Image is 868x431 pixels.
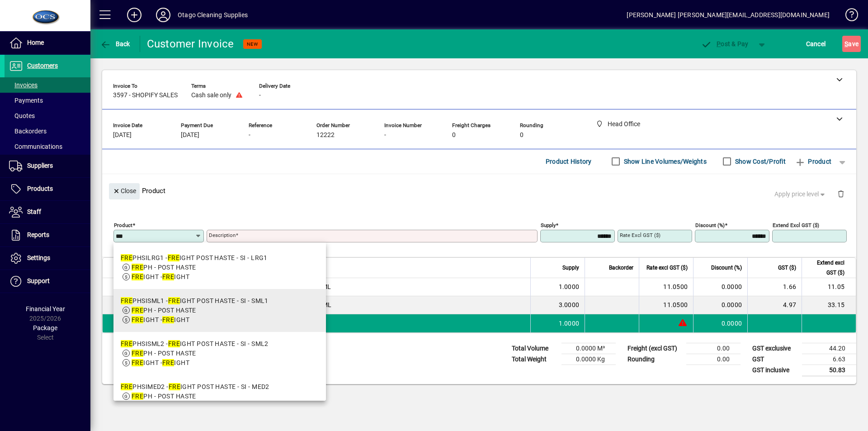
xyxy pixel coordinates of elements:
[748,343,802,354] td: GST exclusive
[507,343,561,354] td: Total Volume
[541,222,556,228] mat-label: Supply
[5,108,90,123] a: Quotes
[559,319,580,328] span: 1.0000
[711,263,742,273] span: Discount (%)
[168,340,180,347] em: FRE
[209,242,530,252] mat-error: Required
[645,300,688,309] div: 11.0500
[562,263,579,273] span: Supply
[102,174,856,207] div: Product
[774,189,827,199] span: Apply price level
[830,189,852,198] app-page-header-button: Delete
[559,300,580,309] span: 3.0000
[733,157,786,166] label: Show Cost/Profit
[191,92,231,99] span: Cash sale only
[132,350,196,357] span: PH - POST HASTE
[620,232,660,238] mat-label: Rate excl GST ($)
[806,37,826,51] span: Cancel
[520,132,524,139] span: 0
[27,254,50,261] span: Settings
[33,324,57,332] span: Package
[113,92,178,99] span: 3597 - SHOPIFY SALES
[132,273,143,280] em: FRE
[5,93,90,108] a: Payments
[686,354,741,365] td: 0.00
[839,2,857,31] a: Knowledge Base
[169,383,180,390] em: FRE
[807,258,844,278] span: Extend excl GST ($)
[132,359,189,366] span: IGHT - IGHT
[802,343,856,354] td: 44.20
[132,393,196,400] span: PH - POST HASTE
[5,139,90,154] a: Communications
[132,316,143,323] em: FRE
[121,339,269,349] div: PHSISML2 - IGHT POST HASTE - SI - SML2
[259,92,261,99] span: -
[5,155,90,177] a: Suppliers
[802,354,856,365] td: 6.63
[748,365,802,376] td: GST inclusive
[162,359,174,366] em: FRE
[113,184,136,199] span: Close
[113,375,326,418] mat-option: FREPHSIMED2 - FREIGHT POST HASTE - SI - MED2
[107,187,142,195] app-page-header-button: Close
[27,277,50,284] span: Support
[316,132,335,139] span: 12222
[132,350,143,357] em: FRE
[113,132,132,139] span: [DATE]
[249,132,250,139] span: -
[842,36,861,52] button: Save
[9,128,47,135] span: Backorders
[27,208,41,215] span: Staff
[701,40,749,47] span: ost & Pay
[27,231,49,238] span: Reports
[778,263,796,273] span: GST ($)
[561,343,616,354] td: 0.0000 M³
[132,264,196,271] span: PH - POST HASTE
[9,112,35,119] span: Quotes
[5,201,90,223] a: Staff
[162,316,174,323] em: FRE
[132,264,143,271] em: FRE
[121,382,269,392] div: PHSIMED2 - IGHT POST HASTE - SI - MED2
[804,36,828,52] button: Cancel
[802,365,856,376] td: 50.83
[113,246,326,289] mat-option: FREPHSILRG1 - FREIGHT POST HASTE - SI - LRG1
[168,254,179,261] em: FRE
[9,97,43,104] span: Payments
[27,62,58,69] span: Customers
[5,224,90,246] a: Reports
[149,7,178,23] button: Profile
[114,222,132,228] mat-label: Product
[384,132,386,139] span: -
[844,37,859,51] span: ave
[561,354,616,365] td: 0.0000 Kg
[121,253,268,263] div: PHSILRG1 - IGHT POST HASTE - SI - LRG1
[90,36,140,52] app-page-header-button: Back
[109,183,140,199] button: Close
[121,296,269,306] div: PHSISML1 - IGHT POST HASTE - SI - SML1
[802,296,856,314] td: 33.15
[844,40,848,47] span: S
[622,157,707,166] label: Show Line Volumes/Weights
[9,81,38,89] span: Invoices
[132,307,143,314] em: FRE
[697,36,753,52] button: Post & Pay
[27,162,53,169] span: Suppliers
[686,343,741,354] td: 0.00
[559,282,580,291] span: 1.0000
[121,254,132,261] em: FRE
[5,77,90,93] a: Invoices
[27,185,53,192] span: Products
[748,354,802,365] td: GST
[26,305,65,313] span: Financial Year
[132,307,196,314] span: PH - POST HASTE
[132,273,189,280] span: IGHT - IGHT
[9,143,62,150] span: Communications
[452,132,456,139] span: 0
[121,340,132,347] em: FRE
[645,282,688,291] div: 11.0500
[181,132,199,139] span: [DATE]
[100,40,130,47] span: Back
[147,37,234,51] div: Customer Invoice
